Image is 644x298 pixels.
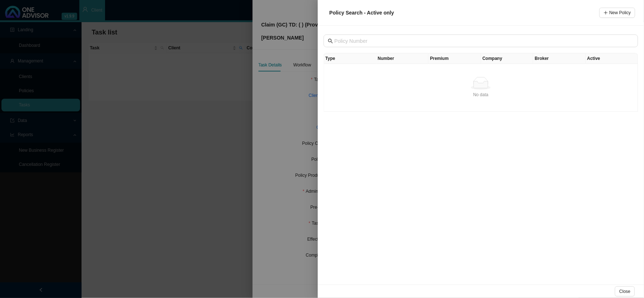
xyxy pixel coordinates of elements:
button: New Policy [599,8,635,18]
th: Premium [429,53,481,64]
span: Policy Search - Active only [329,10,394,16]
button: Close [615,286,635,297]
th: Type [324,53,377,64]
span: plus [604,11,608,15]
input: Policy Number [335,37,629,45]
th: Number [377,53,429,64]
th: Broker [533,53,586,64]
div: No data [327,91,635,98]
th: Active [586,53,639,64]
span: Close [619,288,631,295]
span: New Policy [610,9,631,16]
span: search [328,38,333,44]
th: Company [481,53,534,64]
